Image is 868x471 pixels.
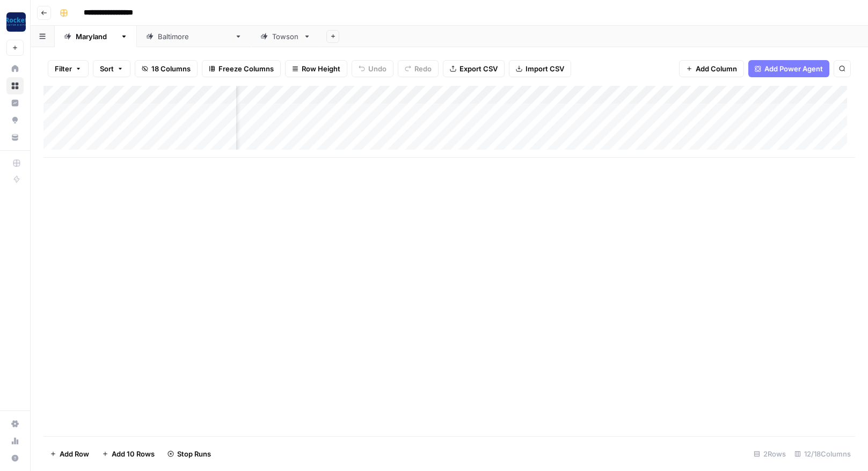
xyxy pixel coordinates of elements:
button: Import CSV [509,60,571,77]
span: Export CSV [459,63,498,74]
a: Opportunities [6,112,24,129]
button: Filter [48,60,89,77]
span: Add Power Agent [764,63,823,74]
button: Row Height [285,60,347,77]
a: Towson [251,26,320,47]
span: Undo [368,63,386,74]
a: Usage [6,432,24,450]
button: Add 10 Rows [96,445,161,462]
a: [GEOGRAPHIC_DATA] [137,26,251,47]
button: Add Power Agent [748,60,829,77]
a: Browse [6,77,24,94]
span: Add 10 Rows [112,448,155,459]
div: 2 Rows [749,445,790,462]
span: Filter [55,63,72,74]
a: Settings [6,415,24,432]
a: Insights [6,94,24,112]
button: Help + Support [6,450,24,467]
div: Towson [272,31,299,42]
span: Redo [414,63,432,74]
button: Stop Runs [161,445,217,462]
button: Add Row [43,445,96,462]
a: [US_STATE] [55,26,137,47]
div: 12/18 Columns [790,445,855,462]
button: Undo [352,60,393,77]
img: Rocket Pilots Logo [6,12,26,32]
span: Sort [100,63,114,74]
span: Add Row [60,448,89,459]
button: Add Column [679,60,744,77]
a: Home [6,60,24,77]
button: Sort [93,60,130,77]
span: 18 Columns [151,63,191,74]
span: Stop Runs [177,448,211,459]
span: Row Height [302,63,340,74]
button: Redo [398,60,439,77]
span: Import CSV [526,63,564,74]
div: [GEOGRAPHIC_DATA] [158,31,230,42]
a: Your Data [6,129,24,146]
div: [US_STATE] [76,31,116,42]
button: Export CSV [443,60,505,77]
button: 18 Columns [135,60,198,77]
span: Freeze Columns [218,63,274,74]
span: Add Column [696,63,737,74]
button: Workspace: Rocket Pilots [6,9,24,35]
button: Freeze Columns [202,60,281,77]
